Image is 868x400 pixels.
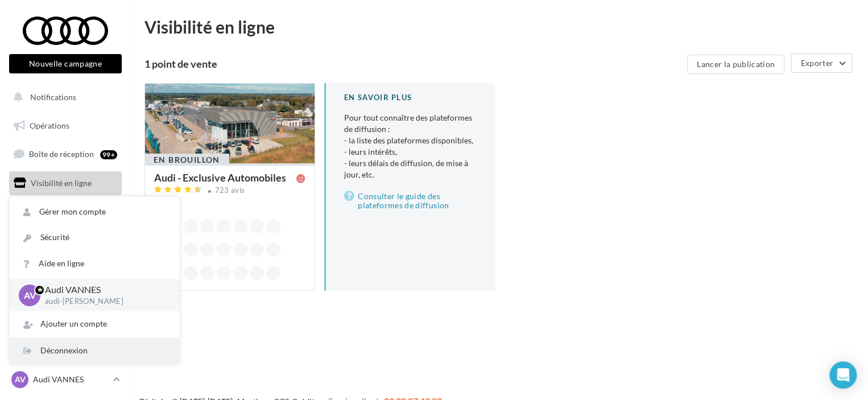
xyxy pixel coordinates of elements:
a: 723 avis [154,184,305,198]
div: Audi - Exclusive Automobiles [154,172,286,183]
p: Audi VANNES [45,283,161,296]
div: 723 avis [215,187,245,194]
a: Boîte de réception99+ [7,142,124,166]
p: Pour tout connaître des plateformes de diffusion : [344,112,477,180]
span: Opérations [30,121,69,130]
button: Lancer la publication [687,55,784,74]
a: PLV et print personnalisable [7,256,124,290]
a: AV Audi VANNES [9,369,122,390]
button: Exporter [791,53,852,73]
a: Consulter le guide des plateformes de diffusion [344,189,477,212]
button: Notifications [7,85,119,109]
div: 99+ [100,150,117,159]
button: Nouvelle campagne [9,54,122,73]
li: - leurs intérêts, [344,146,477,158]
a: Campagnes [7,200,124,224]
span: AV [15,374,26,385]
p: Audi VANNES [33,374,109,385]
span: Exporter [800,58,833,68]
div: 1 point de vente [144,59,683,69]
div: En brouillon [144,154,229,166]
span: AV [24,288,36,302]
a: Opérations [7,114,124,138]
li: - leurs délais de diffusion, de mise à jour, etc. [344,158,477,180]
span: Boîte de réception [29,149,94,159]
div: En savoir plus [344,92,477,103]
a: Aide en ligne [10,251,179,277]
a: Sécurité [10,225,179,250]
div: Ajouter un compte [10,311,179,337]
div: Open Intercom Messenger [829,361,857,389]
a: Gérer mon compte [10,199,179,225]
div: Déconnexion [10,338,179,364]
a: Médiathèque [7,228,124,251]
li: - la liste des plateformes disponibles, [344,135,477,146]
span: Visibilité en ligne [31,178,92,188]
a: Visibilité en ligne [7,171,124,195]
p: audi-[PERSON_NAME] [45,296,161,307]
div: Visibilité en ligne [144,18,854,35]
span: Notifications [30,92,76,102]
